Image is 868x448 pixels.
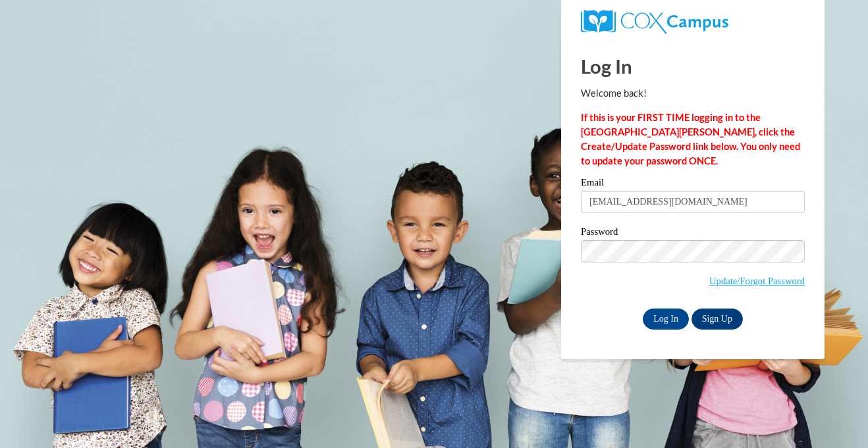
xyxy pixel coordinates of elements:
label: Email [581,178,805,191]
a: Update/Forgot Password [709,276,805,286]
a: COX Campus [581,10,805,34]
input: Log In [643,309,689,330]
a: Sign Up [692,309,743,330]
label: Password [581,227,805,240]
h1: Log In [581,53,805,80]
p: Welcome back! [581,86,805,101]
strong: If this is your FIRST TIME logging in to the [GEOGRAPHIC_DATA][PERSON_NAME], click the Create/Upd... [581,112,800,166]
img: COX Campus [581,10,728,34]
